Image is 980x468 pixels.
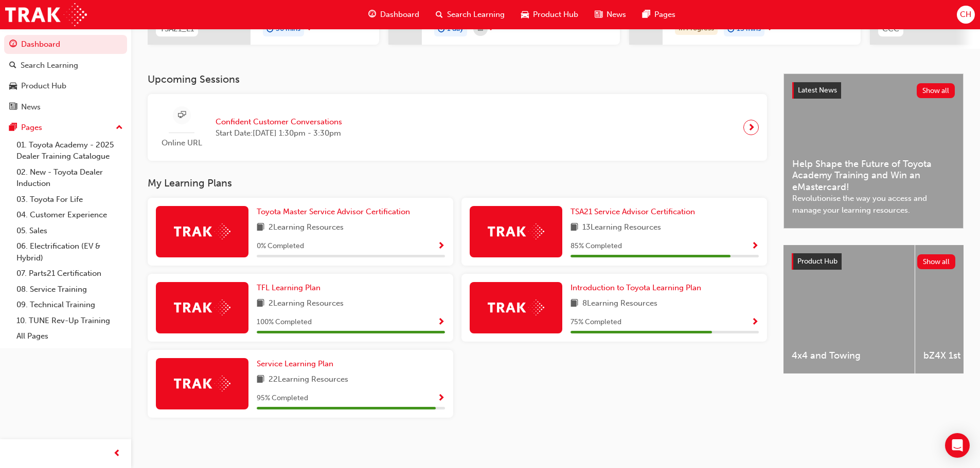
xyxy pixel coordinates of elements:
[12,266,127,282] a: 07. Parts21 Certification
[266,23,274,36] span: duration-icon
[276,23,300,35] span: 30 mins
[571,221,578,234] span: book-icon
[727,23,735,36] span: duration-icon
[116,121,123,135] span: up-icon
[792,82,955,99] a: Latest NewsShow all
[368,8,376,21] span: guage-icon
[945,433,970,458] div: Open Intercom Messenger
[12,313,127,329] a: 10. TUNE Rev-Up Training
[257,221,264,234] span: book-icon
[12,137,127,164] a: 01. Toyota Academy - 2025 Dealer Training Catalogue
[571,207,695,216] span: TSA21 Service Advisor Certification
[269,373,348,386] span: 22 Learning Resources
[792,253,955,270] a: Product HubShow all
[571,297,578,310] span: book-icon
[5,3,87,26] img: Trak
[751,242,759,251] span: Show Progress
[12,164,127,192] a: 02. New - Toyota Dealer Induction
[751,240,759,253] button: Show Progress
[436,8,443,21] span: search-icon
[4,35,127,54] a: Dashboard
[917,83,955,98] button: Show all
[21,80,66,92] div: Product Hub
[798,86,837,95] span: Latest News
[380,9,419,21] span: Dashboard
[360,4,427,25] a: guage-iconDashboard
[257,359,333,368] span: Service Learning Plan
[438,23,445,36] span: duration-icon
[257,392,308,404] span: 95 % Completed
[21,122,42,134] div: Pages
[21,60,78,71] div: Search Learning
[582,221,661,234] span: 13 Learning Resources
[437,242,445,251] span: Show Progress
[737,23,761,35] span: 15 mins
[607,9,626,21] span: News
[437,394,445,403] span: Show Progress
[437,240,445,253] button: Show Progress
[533,9,578,21] span: Product Hub
[257,207,410,216] span: Toyota Master Service Advisor Certification
[178,109,186,122] span: sessionType_ONLINE_URL-icon
[4,56,127,75] a: Search Learning
[747,120,755,135] span: next-icon
[269,297,344,310] span: 2 Learning Resources
[12,238,127,266] a: 06. Electrification (EV & Hybrid)
[767,24,774,33] span: next-icon
[571,206,699,218] a: TSA21 Service Advisor Certification
[447,23,464,35] span: 1 day
[21,101,41,113] div: News
[9,123,17,133] span: pages-icon
[571,240,622,252] span: 85 % Completed
[488,223,544,239] img: Trak
[9,82,17,91] span: car-icon
[257,297,264,310] span: book-icon
[751,316,759,329] button: Show Progress
[4,118,127,137] button: Pages
[488,299,544,315] img: Trak
[571,316,621,328] span: 75 % Completed
[269,221,344,234] span: 2 Learning Resources
[174,223,230,239] img: Trak
[571,283,701,292] span: Introduction to Toyota Learning Plan
[12,282,127,297] a: 08. Service Training
[783,245,915,373] a: 4x4 and Towing
[257,316,312,328] span: 100 % Completed
[306,24,314,33] span: next-icon
[257,282,325,294] a: TFL Learning Plan
[634,4,684,25] a: pages-iconPages
[595,8,602,21] span: news-icon
[4,33,127,118] button: DashboardSearch LearningProduct HubNews
[257,283,320,292] span: TFL Learning Plan
[12,192,127,208] a: 03. Toyota For Life
[792,193,955,216] span: Revolutionise the way you access and manage your learning resources.
[917,254,956,269] button: Show all
[257,373,264,386] span: book-icon
[9,103,17,112] span: news-icon
[654,9,675,21] span: Pages
[156,137,207,149] span: Online URL
[216,116,342,128] span: Confident Customer Conversations
[571,282,705,294] a: Introduction to Toyota Learning Plan
[792,158,955,193] span: Help Shape the Future of Toyota Academy Training and Win an eMastercard!
[437,318,445,327] span: Show Progress
[12,223,127,239] a: 05. Sales
[582,297,657,310] span: 8 Learning Resources
[797,257,838,266] span: Product Hub
[437,316,445,329] button: Show Progress
[447,9,505,21] span: Search Learning
[9,40,17,49] span: guage-icon
[257,240,304,252] span: 0 % Completed
[148,177,767,189] h3: My Learning Plans
[957,6,975,24] button: CH
[156,102,759,153] a: Online URLConfident Customer ConversationsStart Date:[DATE] 1:30pm - 3:30pm
[643,8,650,21] span: pages-icon
[427,4,513,25] a: search-iconSearch Learning
[4,77,127,96] a: Product Hub
[12,328,127,344] a: All Pages
[792,350,906,362] span: 4x4 and Towing
[783,73,964,229] a: Latest NewsShow allHelp Shape the Future of Toyota Academy Training and Win an eMastercard!Revolu...
[257,206,414,218] a: Toyota Master Service Advisor Certification
[437,392,445,405] button: Show Progress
